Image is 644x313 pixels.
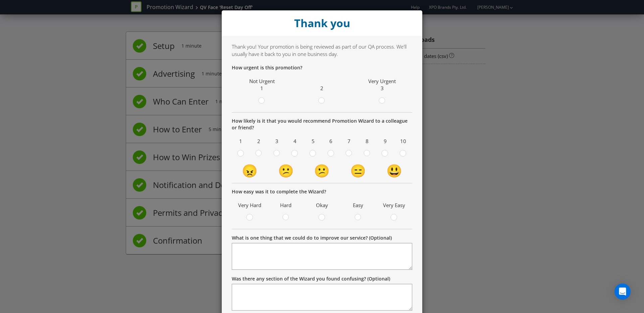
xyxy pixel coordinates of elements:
div: Close [222,10,422,36]
strong: Thank you [294,16,350,30]
div: Open Intercom Messenger [614,284,631,300]
span: 1 [260,85,263,91]
span: Not Urgent [249,78,275,84]
td: 😃 [376,162,412,180]
p: How easy was it to complete the Wizard? [232,188,412,195]
span: 6 [324,136,338,146]
p: How urgent is this promotion? [232,64,412,71]
span: 1 [233,136,248,146]
label: What is one thing that we could do to improve our service? (Optional) [232,235,392,241]
span: Very Easy [379,200,409,210]
td: 😕 [268,162,304,180]
span: 2 [320,85,323,91]
td: 😕 [304,162,340,180]
td: 😠 [232,162,268,180]
span: 4 [287,136,302,146]
span: 8 [360,136,375,146]
span: Very Urgent [368,78,396,84]
td: 😑 [340,162,376,180]
span: Thank you! Your promotion is being reviewed as part of our QA process. We'll usually have it back... [232,43,407,57]
span: Hard [271,200,301,210]
span: 5 [306,136,320,146]
span: 3 [381,85,384,91]
p: How likely is it that you would recommend Promotion Wizard to a colleague or friend? [232,118,412,131]
span: Easy [343,200,373,210]
span: 2 [252,136,266,146]
span: 10 [396,136,411,146]
span: 7 [342,136,357,146]
span: Okay [307,200,337,210]
span: Very Hard [235,200,265,210]
span: 3 [270,136,284,146]
span: 9 [378,136,392,146]
label: Was there any section of the Wizard you found confusing? (Optional) [232,275,390,282]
